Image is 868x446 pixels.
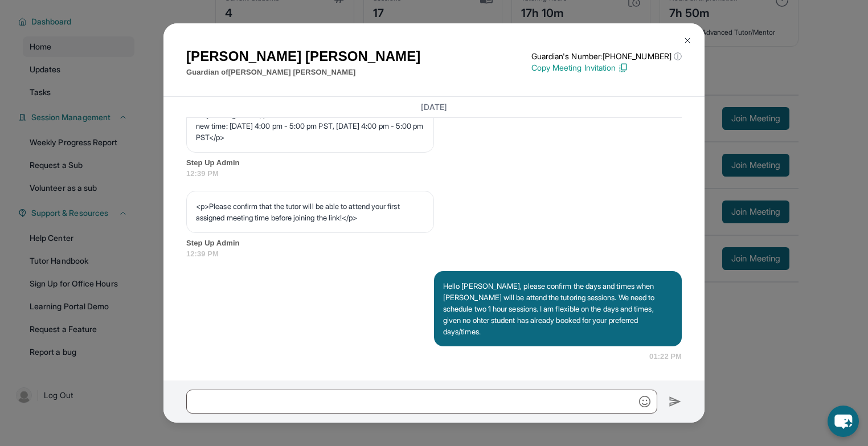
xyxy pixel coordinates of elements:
img: Send icon [669,395,682,408]
p: <p>We have set up weekly assigned meeting times for both of you. If they no longer work, please c... [196,97,424,143]
span: 12:39 PM [186,168,682,179]
span: Step Up Admin [186,238,682,249]
span: Step Up Admin [186,157,682,169]
span: 01:22 PM [649,351,682,362]
p: Guardian of [PERSON_NAME] [PERSON_NAME] [186,67,420,78]
img: Emoji [639,396,650,407]
span: 12:39 PM [186,248,682,260]
button: chat-button [828,406,859,437]
h1: [PERSON_NAME] [PERSON_NAME] [186,46,420,67]
span: ⓘ [674,51,682,62]
p: Copy Meeting Invitation [531,62,682,73]
p: Guardian's Number: [PHONE_NUMBER] [531,51,682,62]
img: Close Icon [683,36,692,45]
h3: [DATE] [186,101,682,113]
p: <p>Please confirm that the tutor will be able to attend your first assigned meeting time before j... [196,201,424,223]
img: Copy Icon [618,63,628,73]
p: Hello [PERSON_NAME], please confirm the days and times when [PERSON_NAME] will be attend the tuto... [443,280,673,337]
